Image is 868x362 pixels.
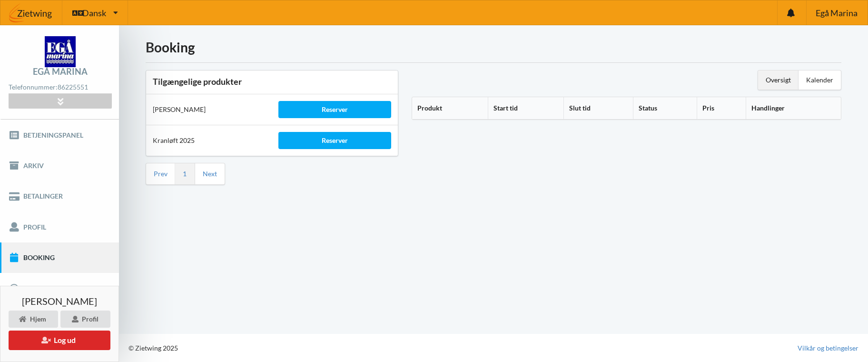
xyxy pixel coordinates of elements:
[758,70,799,90] div: Oversigt
[816,9,858,17] span: Egå Marina
[33,67,88,76] div: Egå Marina
[22,296,97,306] span: [PERSON_NAME]
[60,311,110,328] div: Profil
[9,311,58,328] div: Hjem
[697,97,746,120] th: Pris
[203,170,217,178] a: Next
[799,70,841,90] div: Kalender
[153,76,391,87] h3: Tilgængelige produkter
[146,129,272,152] div: Kranløft 2025
[412,97,488,120] th: Produkt
[82,9,106,17] span: Dansk
[278,101,391,118] div: Reserver
[488,97,563,120] th: Start tid
[278,132,391,149] div: Reserver
[146,98,272,121] div: [PERSON_NAME]
[746,97,841,120] th: Handlinger
[45,36,76,67] img: logo
[798,343,858,353] a: Vilkår og betingelser
[154,170,168,178] a: Prev
[183,170,187,178] a: 1
[563,97,633,120] th: Slut tid
[633,97,696,120] th: Status
[146,39,841,56] h1: Booking
[58,83,88,91] strong: 86225551
[9,331,110,350] button: Log ud
[9,81,111,94] div: Telefonnummer:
